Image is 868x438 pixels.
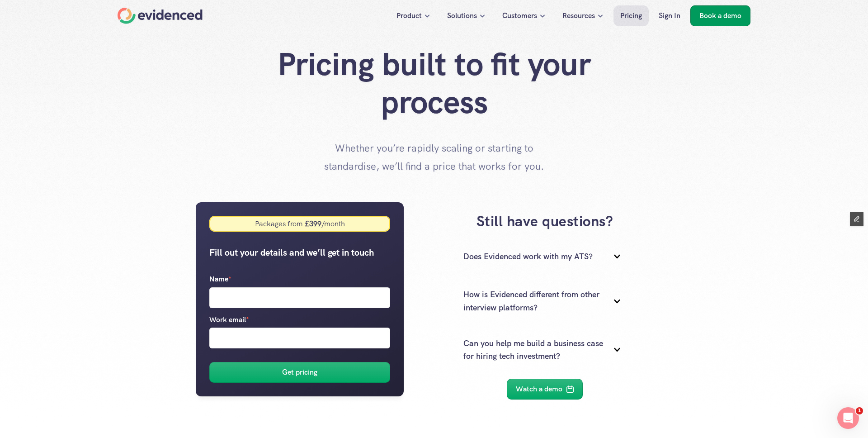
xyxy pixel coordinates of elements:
h5: Fill out your details and we’ll get in touch [209,245,390,260]
p: Does Evidenced work with my ATS? [463,250,604,263]
p: Whether you’re rapidly scaling or starting to standardise, we’ll find a price that works for you. [321,139,547,175]
p: Watch a demo [516,383,562,395]
a: Book a demo [690,5,750,26]
input: Name* [209,287,390,308]
strong: £ 399 [302,219,321,229]
p: Sign In [659,10,680,22]
a: Pricing [613,5,649,26]
button: Edit Framer Content [850,212,863,226]
h1: Pricing built to fit your process [253,45,615,121]
p: Work email [209,314,249,326]
h6: Get pricing [282,367,317,379]
a: Watch a demo [507,379,583,400]
p: Name [209,273,231,285]
p: Can you help me build a business case for hiring tech investment? [463,337,604,363]
div: Packages from /month [255,219,344,229]
p: How is Evidenced different from other interview platforms? [463,288,604,314]
span: 1 [856,407,863,414]
a: Sign In [652,5,687,26]
p: Solutions [447,10,477,22]
iframe: Intercom live chat [837,407,859,429]
button: Get pricing [209,362,390,383]
input: Work email* [209,328,390,348]
a: Home [118,8,203,24]
p: Pricing [620,10,642,22]
p: Customers [502,10,537,22]
p: Product [396,10,422,22]
h3: Still have questions? [426,211,664,232]
p: Resources [562,10,595,22]
p: Book a demo [699,10,741,22]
